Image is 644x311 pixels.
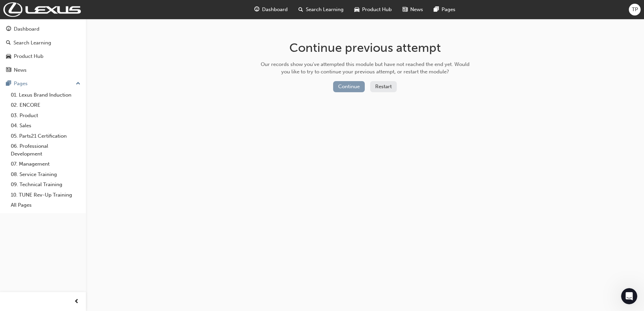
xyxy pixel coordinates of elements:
div: Trak says… [5,25,129,104]
a: 06. Professional Development [8,141,83,159]
a: guage-iconDashboard [249,3,293,16]
div: Menno [11,88,105,95]
a: 08. Service Training [8,169,83,180]
a: 04. Sales [8,120,83,131]
span: News [410,6,423,13]
button: Continue [333,81,365,92]
span: Pages [442,6,455,13]
div: Our records show you've attempted this module but have not reached the end yet. Would you like to... [258,61,472,76]
span: guage-icon [254,5,259,14]
div: Tina says… [5,128,129,154]
a: News [3,64,83,76]
div: Search Learning [13,39,51,47]
h1: Continue previous attempt [258,40,472,55]
div: Hi Menno, I can now access Toyota Dealer Induction modules. Thank you [24,128,129,149]
button: DashboardSearch LearningProduct HubNews [3,22,83,77]
span: TP [632,6,638,13]
button: go back [4,3,17,15]
button: TP [629,4,641,15]
a: 07. Management [8,159,83,169]
div: Hi Menno, I can now access Toyota Dealer Induction modules. Thank you [30,132,124,145]
div: Trak says… [5,104,129,128]
span: Ticket has been updated • 4h ago [36,107,107,112]
div: Trak says… [5,177,129,220]
div: Yep, I added it ot the plan. No problem and thanks for bringing this to my attention .Menno [5,177,110,215]
a: Search Learning [3,37,83,49]
a: All Pages [8,200,83,210]
span: E-Learning Module Issue [41,27,102,33]
strong: Waiting on you [49,114,86,119]
button: Pages [3,77,83,90]
a: 09. Technical Training [8,179,83,190]
a: Product Hub [3,50,83,63]
a: 03. Product [8,110,83,121]
a: car-iconProduct Hub [349,3,397,16]
a: 01. Lexus Brand Induction [8,90,83,100]
span: car-icon [354,5,359,14]
a: 05. Parts21 Certification [8,131,83,141]
div: Hi [PERSON_NAME],Thank you for contacting me, this module is currently archived and has been repl... [5,25,110,99]
span: Search Learning [306,6,344,13]
div: News [14,66,27,74]
span: news-icon [6,67,11,73]
div: Pages [14,80,28,88]
a: news-iconNews [397,3,428,16]
span: pages-icon [434,5,439,14]
span: search-icon [298,5,303,14]
a: Dashboard [3,23,83,35]
a: search-iconSearch Learning [293,3,349,16]
img: Trak [3,2,81,17]
button: Gif picker [32,220,37,226]
textarea: Message… [6,206,129,218]
div: Yep, I added it ot the plan. No problem and thanks for bringing this to my attention . [11,181,105,201]
button: Start recording [43,220,48,226]
button: Emoji picker [21,220,27,226]
button: Upload attachment [10,220,16,226]
span: news-icon [402,5,408,14]
span: Dashboard [262,6,288,13]
span: pages-icon [6,81,11,87]
a: pages-iconPages [428,3,461,16]
p: Active 45m ago [33,8,67,15]
a: 10. TUNE Rev-Up Training [8,190,83,200]
span: Ticket has been updated • 3h ago [36,157,107,162]
span: prev-icon [74,298,79,306]
button: Send a message… [116,218,126,229]
div: Dashboard [14,25,39,33]
a: E-Learning Module Issue [27,23,108,37]
span: up-icon [76,79,80,88]
div: Profile image for Trak [19,4,30,14]
button: Home [105,3,118,15]
h1: Trak [33,3,44,8]
div: Product Hub [14,53,43,60]
span: car-icon [6,54,11,60]
div: Fin says… [5,154,129,177]
div: Menno [11,205,105,211]
span: guage-icon [6,26,11,32]
div: Thank you for contacting me, this module is currently archived and has been replace with Toyota D... [11,39,105,85]
a: 02. ENCORE [8,100,83,110]
span: search-icon [6,40,11,46]
iframe: Intercom live chat [621,288,637,304]
strong: In progress [53,164,81,169]
button: Restart [370,81,397,92]
div: Close [118,3,130,15]
span: Product Hub [362,6,392,13]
